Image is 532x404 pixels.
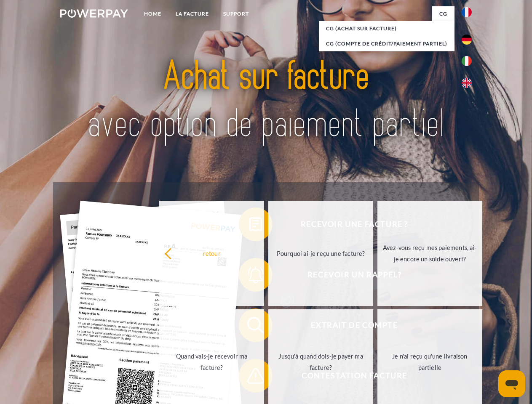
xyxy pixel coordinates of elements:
[137,6,168,21] a: Home
[60,9,128,18] img: logo-powerpay-white.svg
[382,242,477,265] div: Avez-vous reçu mes paiements, ai-je encore un solde ouvert?
[216,6,256,21] a: Support
[319,21,454,36] a: CG (achat sur facture)
[382,351,477,373] div: Je n'ai reçu qu'une livraison partielle
[273,247,368,259] div: Pourquoi ai-je reçu une facture?
[80,40,452,161] img: title-powerpay_fr.svg
[168,6,216,21] a: LA FACTURE
[164,351,259,373] div: Quand vais-je recevoir ma facture?
[462,56,472,66] img: it
[462,35,472,45] img: de
[319,36,454,51] a: CG (Compte de crédit/paiement partiel)
[462,7,472,17] img: fr
[164,247,259,259] div: retour
[462,78,472,88] img: en
[377,201,482,306] a: Avez-vous reçu mes paiements, ai-je encore un solde ouvert?
[273,351,368,373] div: Jusqu'à quand dois-je payer ma facture?
[498,370,525,397] iframe: Bouton de lancement de la fenêtre de messagerie
[432,6,454,21] a: CG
